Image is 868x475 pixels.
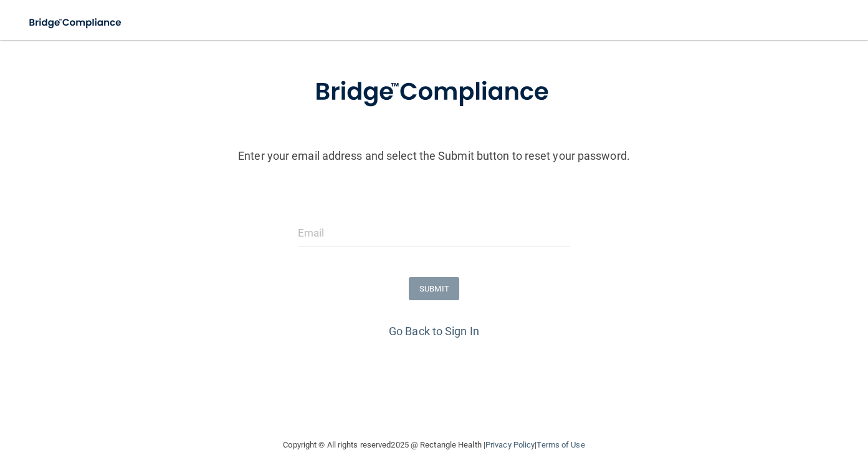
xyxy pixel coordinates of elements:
[537,440,584,449] a: Terms of Use
[409,277,459,300] button: SUBMIT
[485,440,535,449] a: Privacy Policy
[298,219,571,247] input: Email
[19,10,133,36] img: bridge_compliance_login_screen.278c3ca4.svg
[389,325,479,338] a: Go Back to Sign In
[207,425,662,465] div: Copyright © All rights reserved 2025 @ Rectangle Health | |
[289,60,579,125] img: bridge_compliance_login_screen.278c3ca4.svg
